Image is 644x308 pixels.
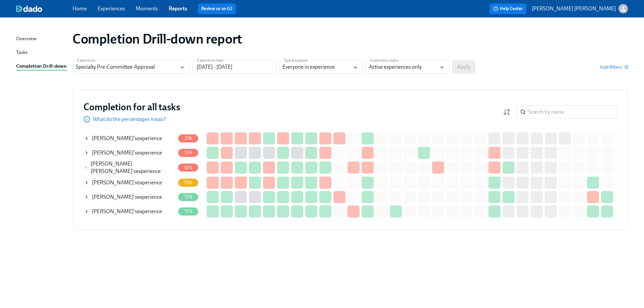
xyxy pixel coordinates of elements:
[16,49,28,57] div: Tasks
[16,49,67,57] a: Tasks
[92,208,133,214] span: [PERSON_NAME]
[92,179,162,186] div: 's experience
[490,3,526,14] button: Help Center
[180,136,196,141] span: 22%
[136,5,158,12] a: Moments
[180,209,196,214] span: 73%
[201,5,232,12] a: Review us on G2
[16,35,67,43] a: Overview
[169,5,187,12] a: Reports
[92,149,133,156] span: [PERSON_NAME]
[84,160,175,175] div: [PERSON_NAME] [PERSON_NAME]'sexperience
[91,161,132,174] span: [PERSON_NAME] [PERSON_NAME]
[92,208,162,215] div: 's experience
[528,105,617,119] input: Search by name
[16,62,67,71] a: Completion Drill-down
[16,5,42,12] img: dado
[72,31,242,47] h1: Completion Drill-down report
[84,205,175,218] div: [PERSON_NAME]'sexperience
[91,160,175,175] div: 's experience
[93,116,166,123] p: What do the percentages mean?
[84,176,175,189] div: [PERSON_NAME]'sexperience
[92,179,133,186] span: [PERSON_NAME]
[180,165,196,170] span: 52%
[180,180,197,185] span: 55%
[177,62,187,73] button: Open
[92,135,162,142] div: 's experience
[92,194,133,200] span: [PERSON_NAME]
[600,64,628,70] button: Add filters
[503,108,511,116] svg: Completion rate (low to high)
[92,135,133,141] span: [PERSON_NAME]
[92,149,162,157] div: 's experience
[98,5,125,12] a: Experiences
[350,62,361,73] button: Open
[532,5,616,12] p: [PERSON_NAME] [PERSON_NAME]
[84,190,175,204] div: [PERSON_NAME]'sexperience
[437,62,447,73] button: Open
[16,62,67,71] div: Completion Drill-down
[84,101,180,113] h3: Completion for all tasks
[72,5,87,12] a: Home
[198,3,236,14] button: Review us on G2
[532,4,628,13] button: [PERSON_NAME] [PERSON_NAME]
[16,5,72,12] a: dado
[493,5,523,12] span: Help Center
[84,146,175,160] div: [PERSON_NAME]'sexperience
[180,194,196,199] span: 73%
[84,132,175,145] div: [PERSON_NAME]'sexperience
[180,150,197,155] span: 33%
[16,35,37,43] div: Overview
[92,193,162,201] div: 's experience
